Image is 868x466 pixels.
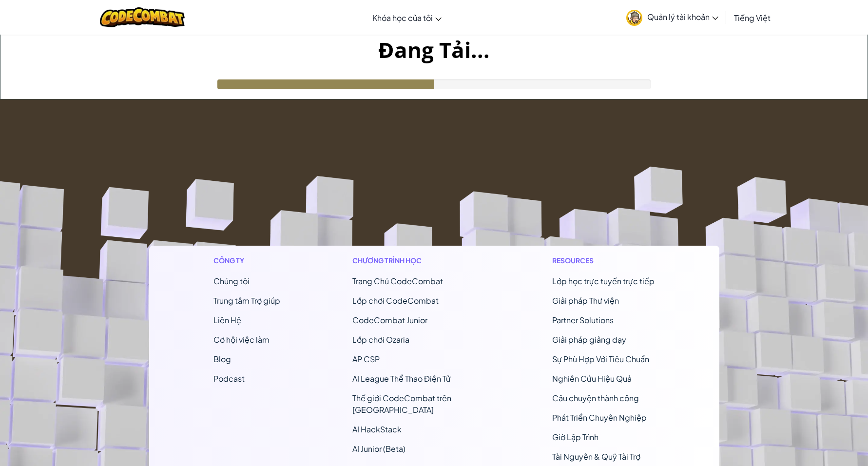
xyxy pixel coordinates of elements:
a: AI HackStack [352,424,402,434]
a: AI Junior (Beta) [352,444,405,454]
span: Trang Chủ CodeCombat [352,276,443,286]
a: Khóa học của tôi [367,4,446,31]
span: Khóa học của tôi [372,13,433,23]
a: Tài Nguyên & Quỹ Tài Trợ [552,451,640,462]
h1: Resources [552,255,655,266]
a: Giờ Lập Trình [552,432,598,442]
a: Tiếng Việt [729,4,775,31]
a: Lớp chơi Ozaria [352,334,409,345]
a: Partner Solutions [552,315,614,325]
a: Câu chuyện thành công [552,393,639,403]
a: CodeCombat Junior [352,315,427,325]
h1: Đang Tải... [0,35,868,65]
h1: Công ty [213,255,280,266]
a: Giải pháp giảng dạy [552,334,626,345]
a: Chúng tôi [213,276,250,286]
a: Blog [213,354,231,364]
a: AI League Thể Thao Điện Tử [352,373,451,384]
h1: Chương trình học [352,255,481,266]
a: Trung tâm Trợ giúp [213,295,280,306]
span: Tiếng Việt [734,13,771,23]
a: Nghiên Cứu Hiệu Quả [552,373,632,384]
a: Lớp chơi CodeCombat [352,295,439,306]
span: Quản lý tài khoản [647,12,718,22]
a: Phát Triển Chuyên Nghiệp [552,412,647,423]
img: CodeCombat logo [100,7,185,27]
a: Sự Phù Hợp Với Tiêu Chuẩn [552,354,649,364]
a: Podcast [213,373,245,384]
a: Cơ hội việc làm [213,334,270,345]
span: Liên Hệ [213,315,241,325]
a: Giải pháp Thư viện [552,295,619,306]
a: Quản lý tài khoản [621,2,723,33]
a: AP CSP [352,354,380,364]
a: Lớp học trực tuyến trực tiếp [552,276,655,286]
img: avatar [626,10,642,26]
a: Thế giới CodeCombat trên [GEOGRAPHIC_DATA] [352,393,451,415]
